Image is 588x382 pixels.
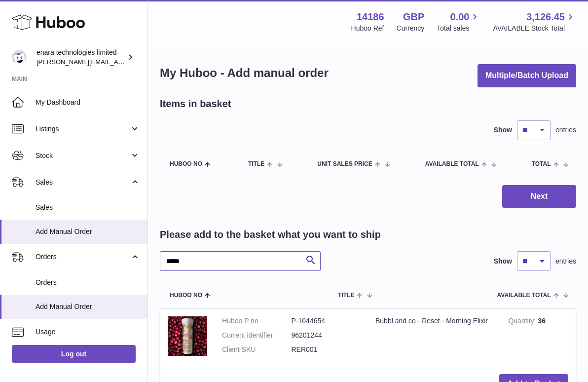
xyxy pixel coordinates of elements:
button: Next [502,185,576,208]
img: Bubbl and co - Reset - Morning Elixir [168,316,207,356]
span: AVAILABLE Total [497,292,551,299]
span: My Dashboard [36,98,140,107]
dt: Client SKU [222,345,292,354]
span: Sales [36,178,130,187]
span: entries [555,257,576,266]
span: Total sales [437,24,480,33]
a: Log out [12,345,136,363]
div: enara technologies limited [37,48,125,67]
strong: GBP [403,10,424,24]
span: Total [532,161,551,167]
span: AVAILABLE Total [425,161,479,167]
label: Show [494,125,512,135]
img: Dee@enara.co [12,50,27,65]
div: Currency [397,24,425,33]
dd: 96201244 [292,331,361,340]
button: Multiple/Batch Upload [478,64,576,87]
strong: Quantity [508,317,538,327]
dd: P-1044654 [292,316,361,326]
span: Sales [36,203,140,212]
span: Orders [36,252,130,262]
span: [PERSON_NAME][EMAIL_ADDRESS][DOMAIN_NAME] [37,58,198,66]
span: Title [338,292,354,299]
h2: Items in basket [160,97,231,111]
a: 3,126.45 AVAILABLE Stock Total [493,10,576,33]
h2: Please add to the basket what you want to ship [160,228,381,241]
span: Unit Sales Price [317,161,372,167]
div: Huboo Ref [351,24,384,33]
span: AVAILABLE Stock Total [493,24,576,33]
span: Huboo no [170,292,202,299]
dt: Current identifier [222,331,292,340]
dd: RER001 [292,345,361,354]
span: Add Manual Order [36,227,140,236]
span: Add Manual Order [36,302,140,311]
a: 0.00 Total sales [437,10,480,33]
span: Orders [36,278,140,287]
span: Usage [36,327,140,337]
h1: My Huboo - Add manual order [160,65,329,81]
span: Huboo no [170,161,202,167]
span: Listings [36,124,130,134]
span: Stock [36,151,130,160]
span: Title [248,161,264,167]
span: 3,126.45 [526,10,565,24]
td: Bubbl and co - Reset - Morning Elixir [368,309,501,367]
strong: 14186 [357,10,384,24]
span: entries [555,125,576,135]
span: 0.00 [450,10,470,24]
dt: Huboo P no [222,316,292,326]
label: Show [494,257,512,266]
td: 36 [501,309,576,367]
